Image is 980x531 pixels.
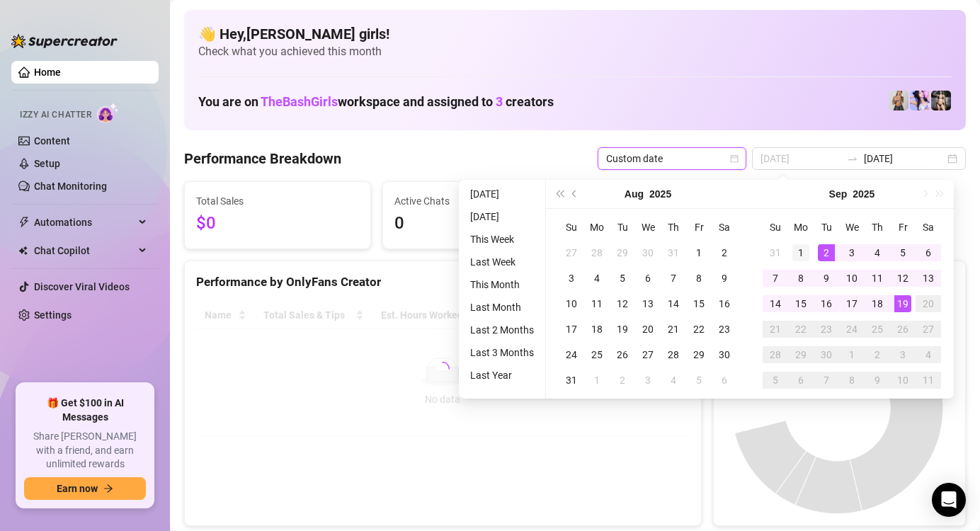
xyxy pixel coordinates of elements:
th: Tu [610,215,635,240]
td: 2025-08-11 [584,291,610,316]
div: 7 [767,270,784,287]
button: Previous month (PageUp) [567,180,583,208]
div: 3 [894,346,911,363]
td: 2025-08-13 [635,291,661,316]
div: 1 [843,346,860,363]
td: 2025-09-17 [839,291,865,316]
div: 6 [792,372,809,389]
span: Custom date [606,148,738,169]
td: 2025-08-21 [661,316,686,342]
div: 24 [563,346,580,363]
span: Check what you achieved this month [198,44,952,59]
td: 2025-09-03 [635,367,661,393]
td: 2025-08-14 [661,291,686,316]
div: 11 [920,372,937,389]
td: 2025-10-02 [865,342,890,367]
th: Fr [686,215,712,240]
td: 2025-09-06 [712,367,737,393]
td: 2025-10-05 [763,367,788,393]
td: 2025-09-13 [916,265,941,291]
div: 28 [588,244,605,261]
td: 2025-08-17 [559,316,584,342]
div: 10 [843,270,860,287]
td: 2025-07-28 [584,240,610,265]
div: 6 [716,372,733,389]
div: 10 [563,295,580,312]
td: 2025-10-06 [788,367,814,393]
div: 5 [894,244,911,261]
th: We [839,215,865,240]
span: Izzy AI Chatter [20,108,91,122]
div: Open Intercom Messenger [932,483,966,517]
td: 2025-09-22 [788,316,814,342]
li: Last 3 Months [465,344,540,361]
th: Su [763,215,788,240]
td: 2025-08-20 [635,316,661,342]
div: 25 [869,321,886,338]
div: 20 [920,295,937,312]
td: 2025-09-18 [865,291,890,316]
td: 2025-09-11 [865,265,890,291]
img: Chat Copilot [18,246,28,256]
td: 2025-08-25 [584,342,610,367]
div: 19 [614,321,631,338]
td: 2025-08-06 [635,265,661,291]
li: This Month [465,276,540,293]
td: 2025-08-31 [559,367,584,393]
span: Automations [34,211,135,234]
div: 20 [639,321,656,338]
th: Sa [712,215,737,240]
td: 2025-09-16 [814,291,839,316]
button: Last year (Control + left) [552,180,567,208]
div: 31 [665,244,682,261]
div: 23 [716,321,733,338]
td: 2025-08-24 [559,342,584,367]
div: 3 [639,372,656,389]
a: Chat Monitoring [34,181,107,192]
th: Th [865,215,890,240]
div: 15 [690,295,707,312]
span: Chat Copilot [34,239,135,262]
td: 2025-09-04 [661,367,686,393]
td: 2025-08-29 [686,342,712,367]
img: logo-BBDzfeDw.svg [11,34,118,48]
th: Mo [788,215,814,240]
td: 2025-08-23 [712,316,737,342]
div: 27 [920,321,937,338]
span: loading [433,360,452,379]
a: Settings [34,309,72,321]
td: 2025-08-12 [610,291,635,316]
div: 12 [614,295,631,312]
th: Th [661,215,686,240]
div: 8 [690,270,707,287]
div: 1 [588,372,605,389]
div: 12 [894,270,911,287]
div: 2 [716,244,733,261]
td: 2025-08-04 [584,265,610,291]
div: 4 [920,346,937,363]
div: 11 [869,270,886,287]
span: swap-right [847,153,858,164]
li: Last Year [465,367,540,384]
td: 2025-09-08 [788,265,814,291]
td: 2025-09-23 [814,316,839,342]
th: Fr [890,215,916,240]
img: AI Chatter [97,103,119,123]
div: 18 [869,295,886,312]
td: 2025-07-27 [559,240,584,265]
button: Choose a year [649,180,671,208]
td: 2025-10-08 [839,367,865,393]
span: 0 [394,210,557,237]
div: 21 [665,321,682,338]
span: Earn now [57,483,98,494]
div: 8 [792,270,809,287]
th: Tu [814,215,839,240]
div: 14 [665,295,682,312]
td: 2025-08-19 [610,316,635,342]
h4: Performance Breakdown [184,149,341,169]
h4: 👋 Hey, [PERSON_NAME] girls ! [198,24,952,44]
td: 2025-09-29 [788,342,814,367]
th: Su [559,215,584,240]
td: 2025-09-03 [839,240,865,265]
div: 7 [665,270,682,287]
